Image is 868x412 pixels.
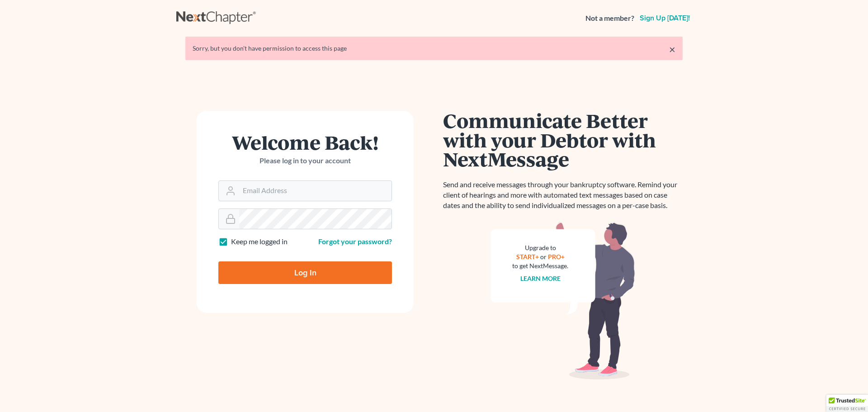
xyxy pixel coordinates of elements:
input: Email Address [239,181,392,201]
div: to get NextMessage. [512,261,568,270]
a: × [669,44,675,55]
a: START+ [516,253,539,260]
h1: Communicate Better with your Debtor with NextMessage [443,111,683,169]
div: TrustedSite Certified [826,395,868,412]
h1: Welcome Back! [218,133,392,152]
span: or [540,253,547,260]
img: nextmessage_bg-59042aed3d76b12b5cd301f8e5b87938c9018125f34e5fa2b7a6b67550977c72.svg [491,222,635,380]
strong: Not a member? [585,13,634,24]
div: Upgrade to [512,243,568,252]
p: Please log in to your account [218,156,392,166]
a: Learn more [520,275,561,282]
div: Sorry, but you don't have permission to access this page [193,44,675,53]
a: PRO+ [548,253,565,260]
a: Forgot your password? [318,237,392,246]
a: Sign up [DATE]! [638,14,692,22]
label: Keep me logged in [231,237,288,247]
input: Log In [218,261,392,284]
p: Send and receive messages through your bankruptcy software. Remind your client of hearings and mo... [443,180,683,211]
